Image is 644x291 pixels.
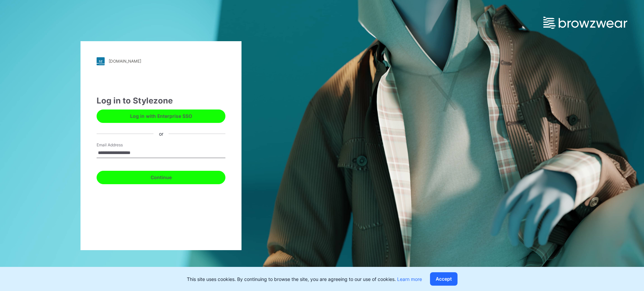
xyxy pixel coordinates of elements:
a: [DOMAIN_NAME] [97,57,225,65]
button: Accept [430,272,458,286]
img: browzwear-logo.e42bd6dac1945053ebaf764b6aa21510.svg [543,17,627,29]
button: Continue [97,171,225,184]
label: Email Address [97,142,144,148]
div: or [154,130,169,137]
div: [DOMAIN_NAME] [109,59,141,64]
img: stylezone-logo.562084cfcfab977791bfbf7441f1a819.svg [97,57,105,65]
p: This site uses cookies. By continuing to browse the site, you are agreeing to our use of cookies. [187,276,422,283]
a: Learn more [397,276,422,282]
div: Log in to Stylezone [97,95,225,107]
button: Log in with Enterprise SSO [97,110,225,123]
